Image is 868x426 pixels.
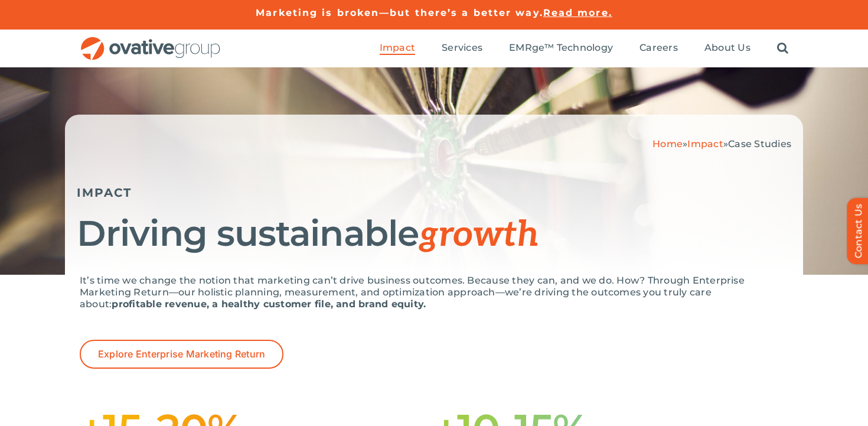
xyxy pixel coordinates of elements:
[509,42,613,55] a: EMRge™ Technology
[380,30,788,67] nav: Menu
[77,186,791,200] h5: IMPACT
[442,42,482,54] span: Services
[442,42,482,55] a: Services
[639,42,678,55] a: Careers
[112,298,426,310] strong: profitable revenue, a healthy customer file, and brand equity.
[652,138,791,149] span: » »
[687,138,723,149] a: Impact
[509,42,613,54] span: EMRge™ Technology
[419,214,539,256] span: growth
[380,42,415,55] a: Impact
[77,214,791,254] h1: Driving sustainable
[380,42,415,54] span: Impact
[98,349,265,360] span: Explore Enterprise Marketing Return
[80,35,221,47] a: OG_Full_horizontal_RGB
[704,42,750,54] span: About Us
[704,42,750,55] a: About Us
[80,340,283,369] a: Explore Enterprise Marketing Return
[80,275,788,310] p: It’s time we change the notion that marketing can’t drive business outcomes. Because they can, an...
[652,138,683,149] a: Home
[639,42,678,54] span: Careers
[256,7,543,18] a: Marketing is broken—but there’s a better way.
[728,138,791,149] span: Case Studies
[777,42,788,55] a: Search
[543,7,612,18] a: Read more.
